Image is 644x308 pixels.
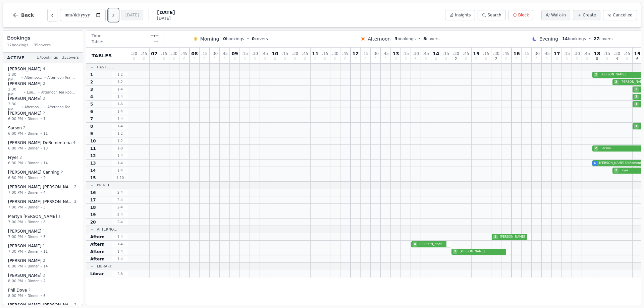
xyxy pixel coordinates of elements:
[8,86,22,98] span: 2:30 PM
[294,57,296,61] span: 0
[8,249,23,254] span: 7:30 PM
[475,57,477,61] span: 0
[24,104,43,109] span: Afternoon Tea
[8,204,23,210] span: 7:00 PM
[44,104,46,109] span: •
[495,57,497,61] span: 2
[44,131,48,136] span: 11
[586,57,588,61] span: 0
[4,285,82,301] button: Phil Dove28:00 PM•Dinner•6
[485,57,487,61] span: 0
[241,52,248,56] span: : 15
[634,87,639,92] span: 2
[8,293,23,299] span: 8:00 PM
[150,33,159,39] span: --:--
[153,57,155,61] span: 0
[455,12,471,18] span: Insights
[28,249,39,254] span: Dinner
[211,52,218,56] span: : 30
[73,140,75,146] span: 4
[374,57,376,61] span: 0
[61,170,63,175] span: 2
[213,57,215,61] span: 0
[157,9,175,16] span: [DATE]
[405,57,407,61] span: 0
[143,57,145,61] span: 0
[28,293,39,298] span: Dinner
[8,111,42,116] span: [PERSON_NAME]
[525,57,527,61] span: 0
[200,36,219,42] span: Morning
[90,72,93,77] span: 1
[43,66,45,72] span: 4
[8,273,42,278] span: [PERSON_NAME]
[314,57,316,61] span: 0
[516,57,518,61] span: 0
[4,138,82,153] button: [PERSON_NAME] DeRementeria46:00 PM•Dinner•13
[154,39,159,45] span: ---
[445,57,447,61] span: 0
[40,205,42,210] span: •
[40,234,42,239] span: •
[4,182,82,198] button: [PERSON_NAME] [PERSON_NAME]27:00 PM•Dinner•4
[634,51,640,56] span: 19
[634,95,639,99] span: 2
[28,279,39,284] span: Dinner
[4,256,82,271] button: [PERSON_NAME]28:00 PM•Dinner•14
[545,57,547,61] span: 0
[44,146,48,151] span: 13
[108,9,118,21] button: Next day
[384,57,386,61] span: 0
[44,205,46,210] span: 3
[8,116,23,122] span: 6:00 PM
[425,57,427,61] span: 0
[234,57,236,61] span: 0
[613,12,633,18] span: Cancelled
[97,65,116,70] span: Castle ...
[44,161,48,166] span: 14
[603,10,637,20] button: Cancelled
[4,197,82,212] button: [PERSON_NAME] [PERSON_NAME]27:00 PM•Dinner•3
[433,51,439,56] span: 14
[262,52,268,56] span: : 45
[543,52,550,56] span: : 45
[131,52,137,56] span: : 30
[173,57,175,61] span: 0
[423,36,439,42] span: covers
[90,102,93,107] span: 5
[8,81,42,86] span: [PERSON_NAME]
[44,75,46,80] span: •
[44,249,48,254] span: 11
[614,80,619,84] span: 2
[332,52,338,56] span: : 30
[4,79,82,100] button: [PERSON_NAME] 22:30 PM•Lunch•Afternoon Tea Room 3
[24,293,26,298] span: •
[483,52,489,56] span: : 15
[604,52,610,56] span: : 15
[8,96,42,101] span: [PERSON_NAME]
[443,52,449,56] span: : 15
[8,155,18,160] span: Fryer
[594,36,612,42] span: covers
[7,43,29,48] span: 17 bookings
[163,57,165,61] span: 0
[413,52,419,56] span: : 30
[44,279,46,284] span: 2
[395,36,416,42] span: bookings
[334,57,336,61] span: 0
[223,57,225,61] span: 0
[455,57,457,61] span: 2
[312,51,318,56] span: 11
[445,10,475,20] button: Insights
[90,79,93,85] span: 2
[161,52,167,56] span: : 15
[402,52,409,56] span: : 15
[40,293,42,298] span: •
[533,52,540,56] span: : 30
[74,184,76,190] span: 2
[24,205,26,210] span: •
[8,288,27,293] span: Phil Dove
[27,89,37,95] span: Lunch
[74,302,76,308] span: 2
[594,72,598,77] span: 2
